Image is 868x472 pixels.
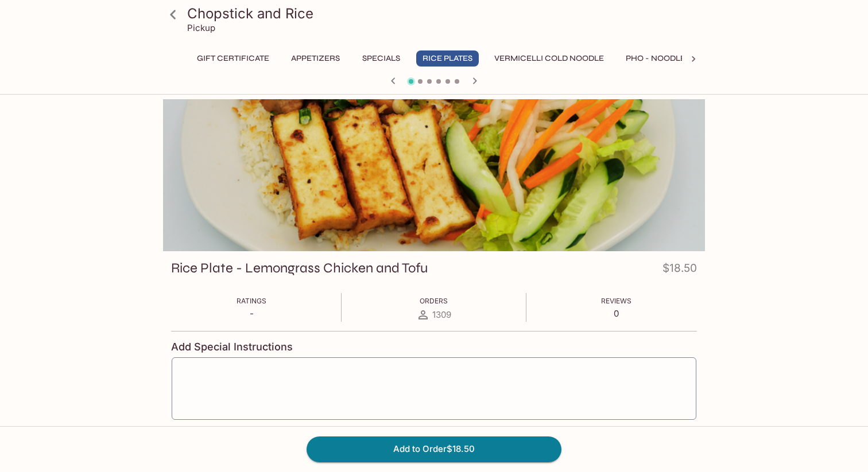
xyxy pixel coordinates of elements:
span: Orders [420,297,448,305]
h3: Rice Plate - Lemongrass Chicken and Tofu [171,259,428,277]
p: 0 [601,308,631,319]
button: Pho - Noodle Soup [619,50,716,67]
p: Pickup [187,22,215,33]
h4: $18.50 [662,259,697,282]
span: Ratings [237,297,266,305]
h4: Add Special Instructions [171,341,697,353]
button: Add to Order$18.50 [307,436,561,462]
button: Appetizers [285,50,346,67]
button: Specials [355,50,407,67]
button: Rice Plates [416,50,479,67]
button: Vermicelli Cold Noodle [488,50,610,67]
div: Rice Plate - Lemongrass Chicken and Tofu [163,99,705,251]
button: Gift Certificate [191,50,276,67]
span: 1309 [432,309,451,320]
span: Reviews [601,297,631,305]
h3: Chopstick and Rice [187,5,700,22]
p: - [237,308,266,319]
